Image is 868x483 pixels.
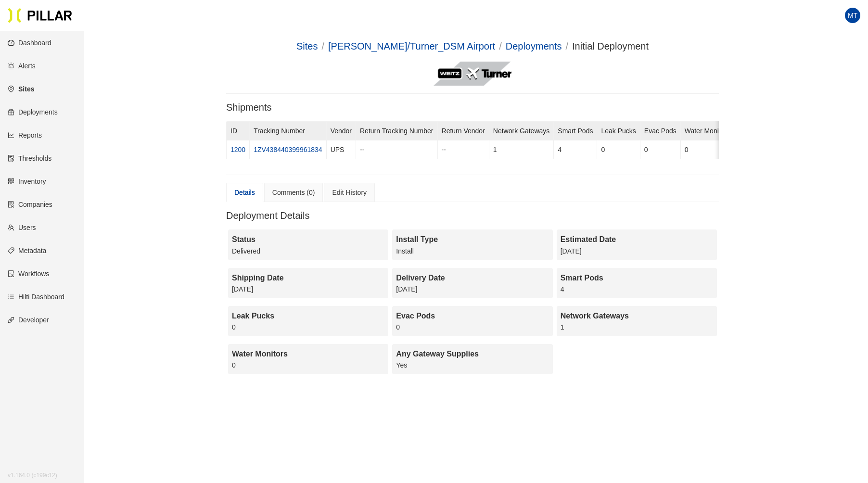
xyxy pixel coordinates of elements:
th: Tracking Number [250,122,326,140]
img: Weitz/Turner [434,62,511,86]
a: exceptionThresholds [8,154,51,162]
div: Leak Pucks [232,310,384,322]
td: 0 [681,140,734,159]
td: -- [356,140,438,159]
th: Vendor [327,122,356,140]
h3: Shipments [226,102,287,114]
a: environmentSites [8,85,34,93]
a: 1200 [230,146,245,153]
div: Details [234,187,255,198]
th: Evac Pods [640,122,681,140]
div: Yes [396,360,549,370]
span: / [499,41,502,51]
div: 1 [561,322,713,332]
a: barsHilti Dashboard [8,293,64,301]
div: 4 [561,284,713,294]
a: 1ZV438440399961834 [254,146,322,153]
a: Deployments [506,41,562,51]
span: / [565,41,568,51]
td: 1 [489,140,554,159]
td: UPS [327,140,356,159]
div: Delivered [232,246,384,256]
div: 0 [232,360,384,370]
a: Sites [296,41,318,51]
a: qrcodeInventory [8,178,46,185]
div: Any Gateway Supplies [396,348,549,360]
div: [DATE] [396,284,549,294]
a: giftDeployments [8,108,58,116]
a: alertAlerts [8,62,36,70]
td: 0 [597,140,640,159]
a: teamUsers [8,224,36,231]
img: Pillar Technologies [8,8,72,23]
div: Water Monitors [232,348,384,360]
a: solutionCompanies [8,201,52,208]
div: 0 [396,322,549,332]
td: 4 [554,140,597,159]
div: Delivery Date [396,272,549,284]
div: Install Type [396,233,549,245]
th: Leak Pucks [597,122,640,140]
th: Smart Pods [554,122,597,140]
th: Water Monitors [681,122,734,140]
div: Network Gateways [561,310,713,322]
div: 0 [232,322,384,332]
th: Return Tracking Number [356,122,438,140]
a: line-chartReports [8,131,42,139]
span: / [321,41,324,51]
a: dashboardDashboard [8,39,51,47]
div: Smart Pods [561,272,713,284]
th: ID [227,122,250,140]
th: Network Gateways [489,122,554,140]
div: [DATE] [561,246,713,256]
a: [PERSON_NAME]/Turner_DSM Airport [328,41,495,51]
a: auditWorkflows [8,270,49,278]
div: Shipping Date [232,272,384,284]
a: tagMetadata [8,247,46,254]
div: Comments (0) [272,187,315,198]
span: Initial Deployment [572,41,649,51]
div: Edit History [332,187,367,198]
td: -- [438,140,489,159]
div: [DATE] [232,284,384,294]
div: Estimated Date [561,233,713,245]
div: Status [232,233,384,245]
td: 0 [640,140,681,159]
div: Install [396,246,549,256]
th: Return Vendor [438,122,489,140]
div: Evac Pods [396,310,549,322]
span: MT [848,8,857,23]
h3: Deployment Details [226,210,719,222]
a: apiDeveloper [8,316,49,324]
